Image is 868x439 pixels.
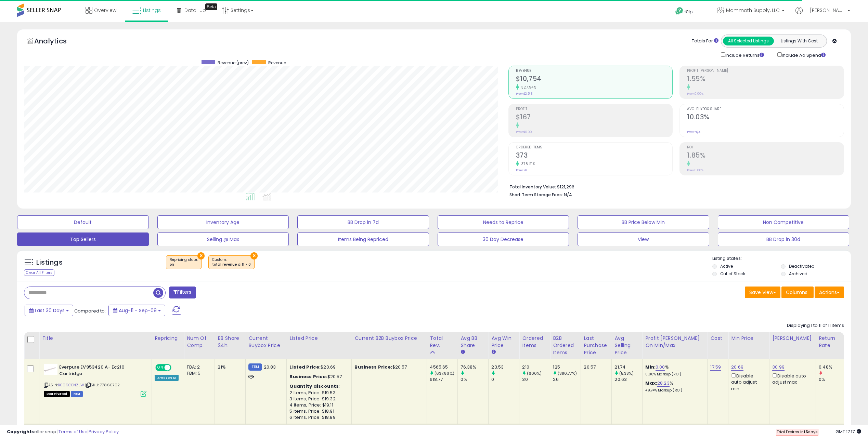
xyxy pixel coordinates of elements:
[108,305,165,316] button: Aug-11 - Sep-09
[564,191,572,198] span: N/A
[17,232,149,246] button: Top Sellers
[774,37,825,45] button: Listings With Cost
[24,269,54,276] div: Clear All Filters
[44,364,57,375] img: 21ZBaqCc6WL._SL40_.jpg
[745,287,780,298] button: Save View
[354,335,424,342] div: Current B2B Buybox Price
[248,363,262,371] small: FBM
[218,364,240,370] div: 21%
[7,429,119,435] div: seller snap | |
[516,107,673,111] span: Profit
[187,335,212,349] div: Num of Comp.
[723,37,774,45] button: All Selected Listings
[438,215,569,229] button: Needs to Reprice
[819,364,846,370] div: 0.48%
[527,371,542,376] small: (600%)
[289,374,346,380] div: $20.57
[461,335,485,349] div: Avg BB Share
[289,383,339,389] b: Quantity discounts
[435,371,454,376] small: (637.86%)
[645,372,702,377] p: 0.00% Markup (ROI)
[156,365,165,371] span: ON
[584,335,609,356] div: Last Purchase Price
[645,380,702,393] div: %
[777,429,818,435] span: Trial Expires in days
[657,380,670,387] a: 28.23
[170,262,198,267] div: on
[720,263,733,269] label: Active
[430,335,455,349] div: Total Rev.
[687,69,844,73] span: Profit [PERSON_NAME]
[212,262,251,267] div: total revenue diff > 0
[268,60,286,66] span: Revenue
[614,335,639,356] div: Avg Selling Price
[522,364,550,370] div: 210
[354,364,392,370] b: Business Price:
[516,69,673,73] span: Revenue
[519,161,535,167] small: 378.21%
[170,365,181,371] span: OFF
[710,364,721,371] a: 17.59
[772,364,785,371] a: 30.99
[289,383,346,389] div: :
[516,168,527,172] small: Prev: 78
[718,232,850,246] button: BB Drop in 30d
[212,257,251,267] span: Custom:
[614,376,642,383] div: 20.63
[687,146,844,149] span: ROI
[461,376,488,383] div: 0%
[430,376,457,383] div: 618.77
[509,192,563,198] b: Short Term Storage Fees:
[74,308,106,314] span: Compared to:
[491,349,495,355] small: Avg Win Price.
[289,390,346,396] div: 2 Items, Price: $19.53
[289,373,327,380] b: Business Price:
[7,428,32,435] strong: Copyright
[155,335,181,342] div: Repricing
[710,335,725,342] div: Cost
[656,364,665,371] a: 0.00
[34,36,80,48] h5: Analytics
[786,289,807,296] span: Columns
[553,364,581,370] div: 125
[438,232,569,246] button: 30 Day Decrease
[687,130,700,134] small: Prev: N/A
[522,376,550,383] div: 30
[187,370,209,376] div: FBM: 5
[731,372,764,392] div: Disable auto adjust min
[44,391,70,397] span: All listings that are unavailable for purchase on Amazon for any reason other than out-of-stock
[619,371,634,376] small: (5.38%)
[516,113,673,122] h2: $167
[687,92,703,96] small: Prev: 0.00%
[553,376,581,383] div: 26
[645,364,702,377] div: %
[157,232,289,246] button: Selling @ Max
[643,332,708,359] th: The percentage added to the cost of goods (COGS) that forms the calculator for Min & Max prices.
[289,364,321,370] b: Listed Price:
[509,182,839,190] li: $121,296
[692,38,718,44] div: Totals For
[85,382,120,388] span: | SKU: 77860702
[670,2,706,22] a: Help
[558,371,577,376] small: (380.77%)
[197,252,205,260] button: ×
[516,75,673,84] h2: $10,754
[289,402,346,408] div: 4 Items, Price: $19.11
[731,364,743,371] a: 20.69
[516,92,533,96] small: Prev: $2,513
[155,375,179,381] div: Amazon AI
[835,428,861,435] span: 2025-10-11 17:17 GMT
[289,335,349,342] div: Listed Price
[815,287,844,298] button: Actions
[94,7,116,14] span: Overview
[143,7,161,14] span: Listings
[772,335,813,342] div: [PERSON_NAME]
[89,428,119,435] a: Privacy Policy
[819,335,844,349] div: Return Rate
[289,396,346,402] div: 3 Items, Price: $19.32
[36,258,63,267] h5: Listings
[645,335,704,349] div: Profit [PERSON_NAME] on Min/Max
[789,271,807,277] label: Archived
[58,382,84,388] a: B009GENZLW
[170,257,198,267] span: Repricing state :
